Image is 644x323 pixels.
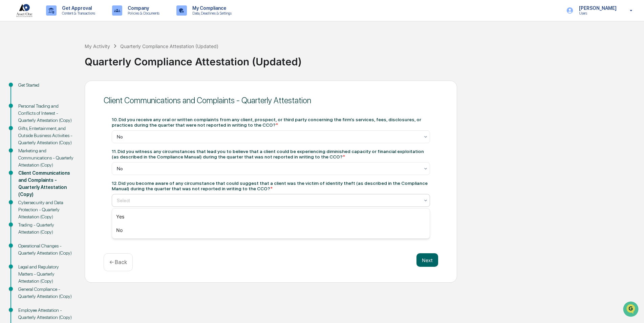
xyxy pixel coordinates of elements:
[57,5,99,11] p: Get Approval
[46,83,87,95] a: 🗄️Attestations
[7,99,12,104] div: 🔎
[112,180,430,191] div: 12. Did you become aware of any circumstance that could suggest that a client was the victim of i...
[112,149,430,159] div: 11. Did you witness any circumstances that lead you to believe that a client could be experiencin...
[7,86,12,91] div: 🖐️
[7,14,123,25] p: How can we help?
[7,52,19,64] img: 1746055101610-c473b297-6a78-478c-a979-82029cc54cd1
[18,82,74,89] div: Get Started
[16,4,33,17] img: logo
[18,125,74,146] div: Gifts, Entertainment, and Outside Business Activities - Quarterly Attestation (Copy)
[112,117,430,128] div: 10. Did you receive any oral or written complaints from any client, prospect, or third party conc...
[622,301,641,319] iframe: Open customer support
[18,221,74,236] div: Trading - Quarterly Attestation (Copy)
[120,43,218,49] div: Quarterly Compliance Attestation (Updated)
[85,50,641,68] div: Quarterly Compliance Attestation (Updated)
[18,263,74,285] div: Legal and Regulatory Matters - Quarterly Attestation (Copy)
[49,86,55,91] div: 🗄️
[112,210,430,223] div: Yes
[57,11,99,16] p: Content & Transactions
[4,95,45,108] a: 🔎Data Lookup
[187,5,235,11] p: My Compliance
[48,114,82,120] a: Powered byPylon
[4,83,46,95] a: 🖐️Preclearance
[18,199,74,220] div: Cybersecurity and Data Protection - Quarterly Attestation (Copy)
[67,115,82,120] span: Pylon
[85,43,110,49] div: My Activity
[18,242,74,257] div: Operational Changes - Quarterly Attestation (Copy)
[18,307,74,321] div: Employee Attestation - Quarterly Attestation (Copy)
[115,54,123,62] button: Start new chat
[14,85,44,92] span: Preclearance
[187,11,235,16] p: Data, Deadlines & Settings
[574,5,620,11] p: [PERSON_NAME]
[23,52,111,59] div: Start new chat
[18,147,74,169] div: Marketing and Communications - Quarterly Attestation (Copy)
[23,59,86,64] div: We're available if you need us!
[18,103,74,124] div: Personal Trading and Conflicts of Interest - Quarterly Attestation (Copy)
[122,5,163,11] p: Company
[56,85,84,92] span: Attestations
[416,253,438,267] button: Next
[122,11,163,16] p: Policies & Documents
[112,223,430,237] div: No
[18,286,74,300] div: General Compliance - Quarterly Attestation (Copy)
[18,170,74,198] div: Client Communications and Complaints - Quarterly Attestation (Copy)
[574,11,620,16] p: Users
[109,259,127,265] p: ← Back
[14,98,43,105] span: Data Lookup
[104,95,438,105] div: Client Communications and Complaints - Quarterly Attestation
